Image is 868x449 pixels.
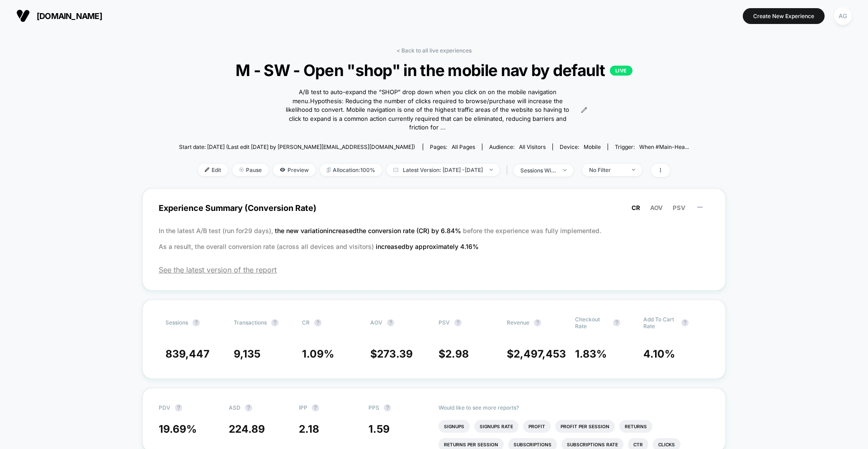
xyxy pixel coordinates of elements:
span: the new variation increased the conversion rate (CR) by 6.84 % [275,227,463,234]
span: 2.98 [445,348,469,360]
span: Preview [273,164,316,176]
span: PSV [439,319,450,326]
button: ? [681,319,689,326]
span: IPP [299,404,307,411]
span: AOV [370,319,382,326]
span: Device: [552,143,608,150]
span: AOV [650,204,663,211]
span: PSV [673,204,685,211]
span: 4.10 % [643,348,675,360]
p: In the latest A/B test (run for 29 days), before the experience was fully implemented. As a resul... [159,223,709,254]
span: Experience Summary (Conversion Rate) [159,198,709,218]
span: $ [439,348,469,360]
span: Revenue [507,319,529,326]
img: end [632,169,635,171]
button: ? [534,319,541,326]
span: $ [370,348,413,360]
button: Create New Experience [743,8,825,24]
div: Trigger: [615,143,689,150]
p: Would like to see more reports? [439,404,709,411]
li: Signups [439,420,470,433]
span: all pages [452,143,475,150]
span: 2,497,453 [514,348,566,360]
span: Transactions [234,319,267,326]
button: ? [312,404,319,411]
img: end [563,169,566,171]
span: 1.83 % [575,348,607,360]
span: 19.69 % [159,423,197,435]
p: LIVE [610,66,632,76]
span: $ [507,348,566,360]
button: ? [384,404,391,411]
li: Returns [619,420,652,433]
span: CR [302,319,310,326]
span: ASD [229,404,241,411]
button: ? [175,404,182,411]
span: CR [632,204,640,211]
span: 1.59 [368,423,390,435]
span: Start date: [DATE] (Last edit [DATE] by [PERSON_NAME][EMAIL_ADDRESS][DOMAIN_NAME]) [179,143,415,150]
span: [DOMAIN_NAME] [37,11,102,21]
img: end [239,167,244,172]
button: ? [193,319,200,326]
button: ? [613,319,620,326]
span: Sessions [165,319,188,326]
div: sessions with impression [520,167,557,174]
span: 224.89 [229,423,265,435]
span: Allocation: 100% [320,164,382,176]
span: M - SW - Open "shop" in the mobile nav by default [204,61,664,80]
span: mobile [584,143,601,150]
span: PDV [159,404,170,411]
span: Add To Cart Rate [643,316,677,330]
button: AG [831,7,854,25]
button: ? [454,319,462,326]
span: A/B test to auto-expand the “SHOP” drop down when you click on on the mobile navigation menu.Hypo... [281,88,574,132]
div: Pages: [430,143,475,150]
button: ? [314,319,321,326]
button: [DOMAIN_NAME] [14,9,105,23]
li: Profit Per Session [555,420,615,433]
span: See the latest version of the report [159,265,709,274]
button: ? [271,319,278,326]
span: Latest Version: [DATE] - [DATE] [387,164,500,176]
li: Signups Rate [474,420,519,433]
span: 1.09 % [302,348,334,360]
button: AOV [647,204,665,212]
span: 273.39 [377,348,413,360]
img: calendar [393,167,398,172]
li: Profit [523,420,551,433]
img: edit [205,167,209,172]
button: PSV [670,204,688,212]
span: Checkout Rate [575,316,609,330]
button: ? [245,404,252,411]
span: | [504,164,514,177]
span: PPS [368,404,379,411]
span: Pause [232,164,269,176]
span: 839,447 [165,348,209,360]
div: AG [834,7,852,25]
button: CR [629,204,643,212]
span: 9,135 [234,348,260,360]
div: Audience: [489,143,546,150]
span: All Visitors [519,143,546,150]
div: No Filter [589,167,625,173]
span: 2.18 [299,423,319,435]
span: When #main-hea... [639,143,689,150]
img: end [490,169,493,171]
span: Edit [198,164,228,176]
button: ? [387,319,394,326]
a: < Back to all live experiences [396,47,472,54]
img: rebalance [327,167,330,172]
span: increased by approximately 4.16 % [376,243,479,250]
img: Visually logo [16,9,30,23]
